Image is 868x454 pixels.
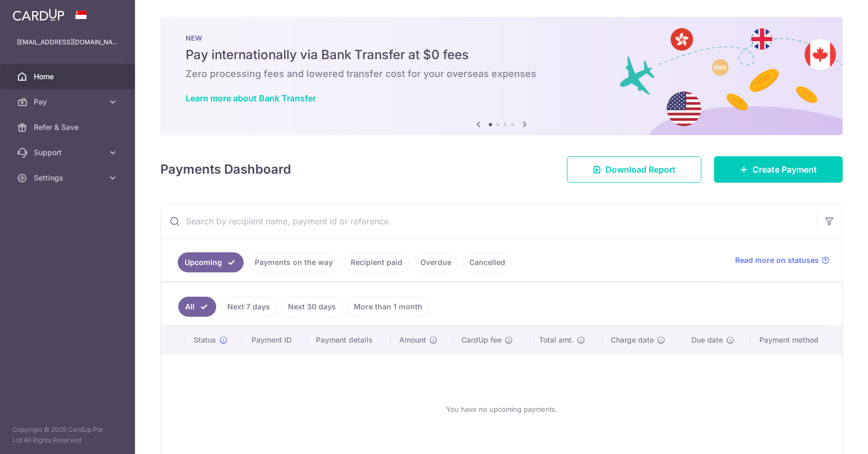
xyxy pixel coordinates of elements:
[178,297,216,317] a: All
[735,255,830,266] a: Read more on statuses
[281,297,343,317] a: Next 30 days
[714,156,843,183] a: Create Payment
[161,204,817,238] input: Search by recipient name, payment id or reference
[17,37,118,48] p: [EMAIL_ADDRESS][DOMAIN_NAME]
[462,252,512,272] a: Cancelled
[178,252,244,272] a: Upcoming
[220,297,277,317] a: Next 7 days
[186,93,316,103] a: Learn more about Bank Transfer
[307,326,391,354] th: Payment details
[751,326,842,354] th: Payment method
[753,163,817,176] span: Create Payment
[347,297,429,317] a: More than 1 month
[186,68,817,80] h6: Zero processing fees and lowered transfer cost for your overseas expenses
[160,160,291,179] h4: Payments Dashboard
[605,163,676,176] span: Download Report
[243,326,307,354] th: Payment ID
[567,156,701,183] a: Download Report
[344,252,409,272] a: Recipient paid
[611,335,654,345] span: Charge date
[539,335,574,345] span: Total amt.
[691,335,723,345] span: Due date
[34,147,103,158] span: Support
[160,17,843,135] img: Bank transfer banner
[186,34,817,42] p: NEW
[34,71,103,82] span: Home
[194,335,216,345] span: Status
[186,46,817,63] h5: Pay internationally via Bank Transfer at $0 fees
[461,335,501,345] span: CardUp fee
[34,173,103,183] span: Settings
[413,252,458,272] a: Overdue
[13,8,64,21] img: CardUp
[248,252,340,272] a: Payments on the way
[34,97,103,107] span: Pay
[34,122,103,133] span: Refer & Save
[399,335,426,345] span: Amount
[735,255,819,266] span: Read more on statuses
